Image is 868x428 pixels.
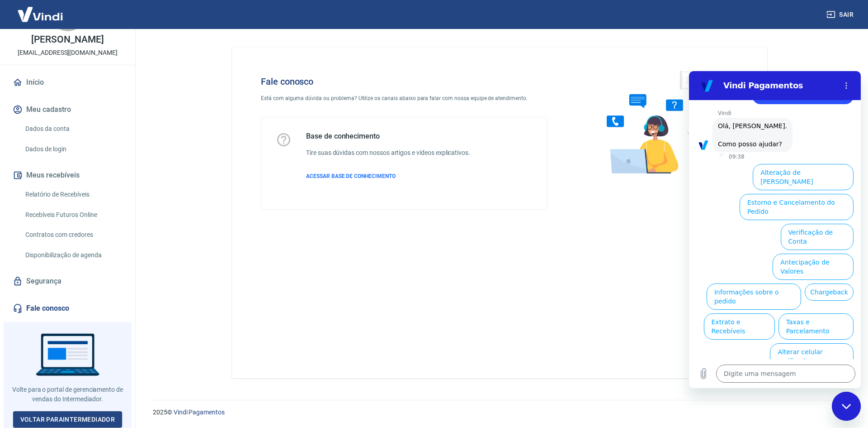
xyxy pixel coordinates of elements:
[306,132,470,141] h5: Base de conhecimento
[31,35,104,44] p: [PERSON_NAME]
[22,226,124,244] a: Contratos com credores
[261,76,547,87] h4: Fale conosco
[261,94,547,102] p: Está com alguma dúvida ou problema? Utilize os canais abaixo para falar com nossa equipe de atend...
[13,411,123,428] a: Voltar paraIntermediador
[306,148,470,158] h6: Tire suas dúvidas com nossos artigos e vídeos explicativos.
[11,165,124,185] button: Meus recebíveis
[153,408,846,417] p: 2025 ©
[11,0,70,28] img: Vindi
[22,185,124,204] a: Relatório de Recebíveis
[22,120,124,138] a: Dados da conta
[22,140,124,159] a: Dados de login
[306,172,470,180] a: ACESSAR BASE DE CONHECIMENTO
[18,48,118,58] p: [EMAIL_ADDRESS][DOMAIN_NAME]
[22,246,124,264] a: Disponibilização de agenda
[832,392,861,421] iframe: Botão para abrir a janela de mensagens, conversa em andamento
[306,173,396,179] span: ACESSAR BASE DE CONHECIMENTO
[689,71,861,388] iframe: Janela de mensagens
[11,298,124,318] a: Fale conosco
[174,409,225,416] a: Vindi Pagamentos
[11,271,124,291] a: Segurança
[11,72,124,92] a: Início
[825,6,857,23] button: Sair
[589,62,726,183] img: Fale conosco
[22,206,124,224] a: Recebíveis Futuros Online
[11,100,124,120] button: Meu cadastro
